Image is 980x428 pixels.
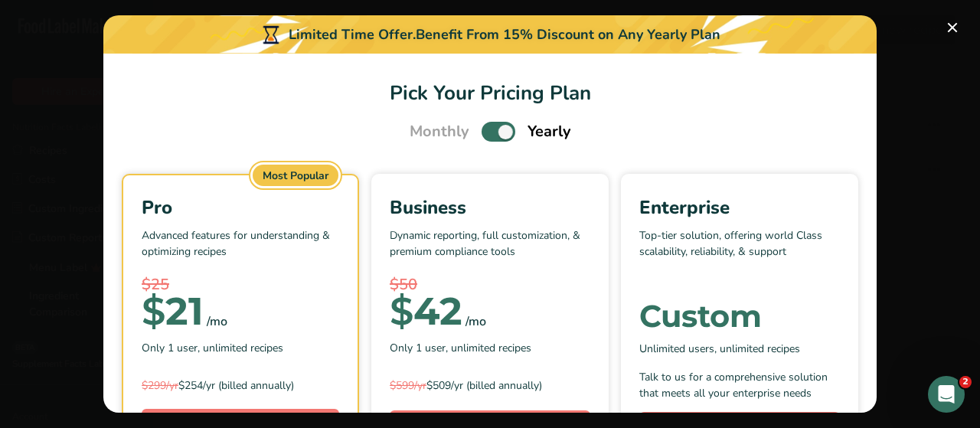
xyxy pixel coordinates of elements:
[390,378,426,393] span: $599/yr
[207,312,227,331] div: /mo
[142,378,178,393] span: $299/yr
[142,296,204,327] div: 21
[390,227,590,273] p: Dynamic reporting, full customization, & premium compliance tools
[639,369,840,401] div: Talk to us for a comprehensive solution that meets all your enterprise needs
[390,377,590,394] div: $509/yr (billed annually)
[142,273,339,296] div: $25
[639,194,840,221] div: Enterprise
[142,340,283,356] span: Only 1 user, unlimited recipes
[639,341,800,357] span: Unlimited users, unlimited recipes
[528,120,571,143] span: Yearly
[410,120,469,143] span: Monthly
[639,227,840,273] p: Top-tier solution, offering world Class scalability, reliability, & support
[390,340,531,356] span: Only 1 user, unlimited recipes
[142,288,165,335] span: $
[142,377,339,394] div: $254/yr (billed annually)
[390,288,413,335] span: $
[390,296,462,327] div: 42
[639,301,840,332] div: Custom
[928,376,965,413] iframe: Intercom live chat
[959,376,972,388] span: 2
[142,194,339,221] div: Pro
[416,25,720,45] div: Benefit From 15% Discount on Any Yearly Plan
[142,227,339,273] p: Advanced features for understanding & optimizing recipes
[253,165,338,186] div: Most Popular
[122,78,858,108] h1: Pick Your Pricing Plan
[465,312,486,331] div: /mo
[390,273,590,296] div: $50
[103,15,877,54] div: Limited Time Offer.
[390,194,590,221] div: Business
